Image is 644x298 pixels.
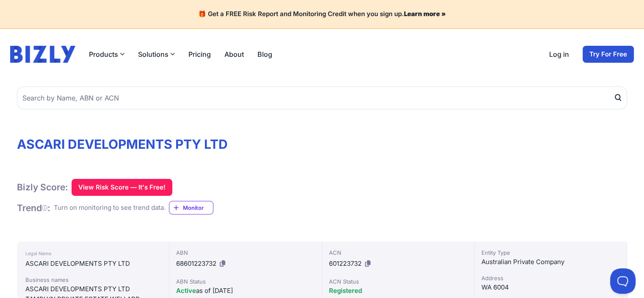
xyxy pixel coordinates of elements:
input: Search by Name, ABN or ACN [17,86,627,109]
a: Blog [257,49,272,59]
div: ASCARI DEVELOPMENTS PTY LTD [25,284,160,294]
div: Entity Type [481,248,620,257]
div: ASCARI DEVELOPMENTS PTY LTD [25,259,160,269]
button: View Risk Score — It's Free! [72,179,172,196]
a: Log in [549,49,569,59]
div: WA 6004 [481,282,620,292]
span: 68601223732 [176,259,216,267]
h4: 🎁 Get a FREE Risk Report and Monitoring Credit when you sign up. [10,10,634,18]
iframe: Toggle Customer Support [610,268,636,294]
div: ACN [329,248,467,257]
a: Monitor [169,201,213,214]
span: Active [176,287,196,295]
div: Address [481,274,620,282]
span: 601223732 [329,259,362,267]
div: ABN Status [176,277,315,286]
div: Business names [25,276,160,284]
h1: Bizly Score: [17,181,68,193]
div: ABN [176,248,315,257]
button: Solutions [138,49,175,59]
div: ACN Status [329,277,467,286]
a: About [224,49,244,59]
div: as of [DATE] [176,286,315,296]
div: Legal Name [25,248,160,259]
div: Turn on monitoring to see trend data. [54,203,166,213]
a: Pricing [188,49,211,59]
a: Try For Free [583,46,634,63]
span: Registered [329,287,362,295]
div: Australian Private Company [481,257,620,267]
h1: ASCARI DEVELOPMENTS PTY LTD [17,136,627,152]
span: Monitor [183,203,213,212]
button: Products [89,49,124,59]
a: Learn more » [404,10,446,18]
h1: Trend : [17,202,50,214]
